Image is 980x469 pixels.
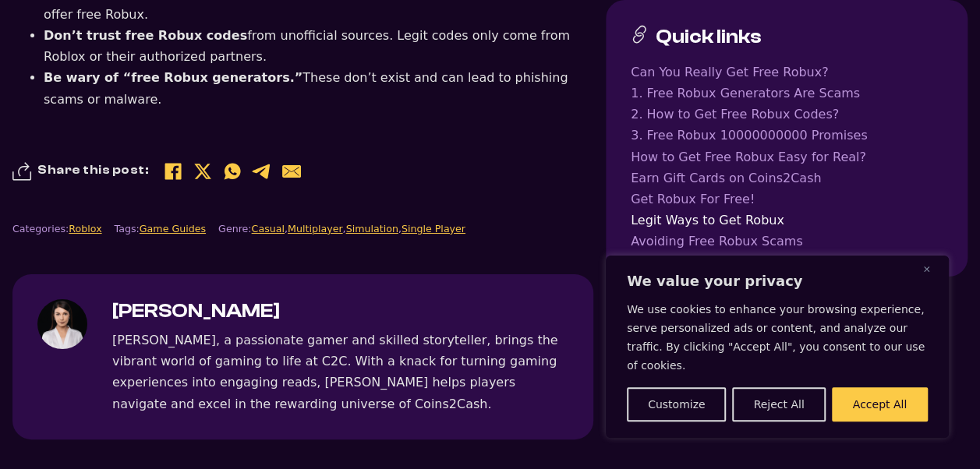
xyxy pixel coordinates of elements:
a: Roblox [69,223,101,235]
img: <img alt='Avatar image of Ivana Kegalj' src='https://secure.gravatar.com/avatar/d90b627804aa50d84... [37,299,87,349]
a: 3. Free Robux 10000000000 Promises [631,125,943,146]
img: Close [923,266,930,273]
li: Share on WhatsApp [221,160,244,183]
a: WhatsApp [221,160,244,183]
h3: Quick links [656,25,762,49]
a: [PERSON_NAME] [112,299,280,322]
a: X [191,160,214,183]
p: We value your privacy [627,272,928,291]
a: Simulation [346,223,398,235]
a: Casual [252,223,285,235]
div: Share this post: [37,160,149,181]
p: We use cookies to enhance your browsing experience, serve personalized ads or content, and analyz... [627,300,928,375]
nav: Table of contents [631,62,943,252]
li: Share on Telegram [250,160,274,183]
div: We value your privacy [606,256,949,438]
a: 1. Free Robux Generators Are Scams [631,83,943,104]
a: 2. How to Get Free Robux Codes? [631,104,943,125]
button: Customize [627,387,726,421]
li: from unofficial sources. Legit codes only come from Roblox or their authorized partners. [44,25,593,67]
a: Legit Ways to Get Robux [631,210,943,231]
li: Share on X [191,160,214,183]
a: Facebook [161,160,185,183]
button: Close [923,259,942,278]
a: Multiplayer [288,223,343,235]
div: Tags: [115,220,206,237]
button: Accept All [832,387,928,421]
li: Share via email [280,160,303,183]
div: Categories: [12,220,102,237]
a: Game Guides [140,223,206,235]
p: [PERSON_NAME], a passionate gamer and skilled storyteller, brings the vibrant world of gaming to ... [112,330,568,414]
button: Reject All [732,387,825,421]
a: Get Robux For Free! [631,189,943,210]
a: Email [280,160,303,183]
div: Genre: , , , [218,220,465,237]
strong: Don’t trust free Robux codes [44,28,247,43]
a: Telegram [250,160,274,183]
li: Share on Facebook [161,160,185,183]
a: How to Get Free Robux Easy for Real? [631,146,943,167]
a: Earn Gift Cards on Coins2Cash [631,167,943,189]
a: Avoiding Free Robux Scams [631,231,943,252]
a: Can You Really Get Free Robux? [631,62,943,83]
li: These don’t exist and can lead to phishing scams or malware. [44,67,593,109]
a: Single Player [402,223,465,235]
strong: Be wary of “free Robux generators.” [44,70,302,85]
